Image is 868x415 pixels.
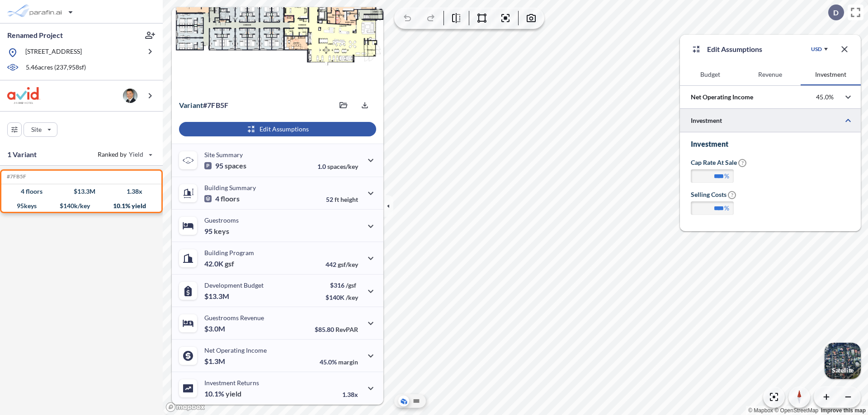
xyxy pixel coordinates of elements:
[825,343,861,379] button: Switcher ImageSatellite
[7,149,37,160] p: 1 Variant
[90,147,158,162] button: Ranked by Yield
[204,227,229,236] p: 95
[204,194,240,203] p: 4
[5,173,26,180] h5: Click to copy the code
[204,389,241,398] p: 10.1%
[204,314,264,322] p: Guestrooms Revenue
[774,407,818,414] a: OpenStreetMap
[833,9,839,17] p: D
[165,402,205,412] a: Mapbox homepage
[740,64,800,85] button: Revenue
[342,391,358,398] p: 1.38x
[204,357,226,366] p: $1.3M
[179,101,203,109] span: Variant
[204,161,246,170] p: 95
[26,63,86,73] p: 5.46 acres ( 237,958 sf)
[691,93,753,102] p: Net Operating Income
[816,93,834,101] p: 45.0%
[179,122,376,136] button: Edit Assumptions
[221,194,240,203] span: floors
[326,196,358,203] p: 52
[335,196,339,203] span: ft
[338,261,358,268] span: gsf/key
[724,204,729,213] label: %
[204,249,254,256] p: Building Program
[204,379,259,387] p: Investment Returns
[7,30,63,40] p: Renamed Project
[123,89,137,103] img: user logo
[325,261,358,268] p: 442
[327,163,358,170] span: spaces/key
[707,44,762,55] p: Edit Assumptions
[204,184,256,191] p: Building Summary
[691,158,746,167] label: Cap Rate at Sale
[214,227,229,236] span: keys
[398,396,409,406] button: Aerial View
[25,47,82,58] p: [STREET_ADDRESS]
[204,151,243,159] p: Site Summary
[225,161,246,170] span: spaces
[411,396,422,406] button: Site Plan
[225,259,234,268] span: gsf
[7,87,40,104] img: BrandImage
[821,407,866,414] a: Improve this map
[825,343,861,379] img: Switcher Image
[315,326,358,333] p: $85.80
[728,191,736,199] span: ?
[204,292,231,301] p: $13.3M
[179,101,228,110] p: # 7fb5f
[338,358,358,366] span: margin
[724,172,729,181] label: %
[31,125,42,134] p: Site
[204,346,267,354] p: Net Operating Income
[24,122,57,137] button: Site
[801,64,861,85] button: Investment
[691,190,736,199] label: Selling Costs
[129,150,144,159] span: Yield
[680,64,740,85] button: Budget
[738,159,746,167] span: ?
[226,389,241,398] span: yield
[832,367,854,374] p: Satellite
[320,358,358,366] p: 45.0%
[204,324,226,333] p: $3.0M
[748,407,773,414] a: Mapbox
[325,281,358,289] p: $316
[325,294,358,301] p: $140K
[691,140,850,149] h3: Investment
[204,259,234,268] p: 42.0K
[346,281,356,289] span: /gsf
[317,163,358,170] p: 1.0
[811,46,822,53] div: USD
[204,281,264,289] p: Development Budget
[346,294,358,301] span: /key
[204,216,239,224] p: Guestrooms
[340,196,358,203] span: height
[335,326,358,333] span: RevPAR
